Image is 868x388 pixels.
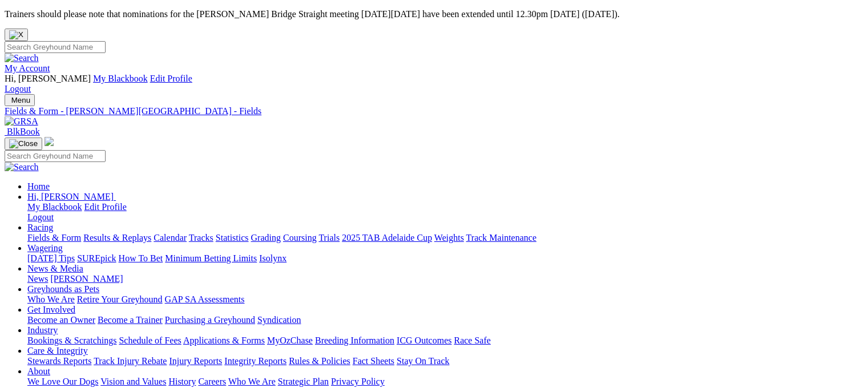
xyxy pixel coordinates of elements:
div: Hi, [PERSON_NAME] [27,202,863,223]
a: Who We Are [228,377,276,386]
a: Weights [434,233,464,242]
input: Search [5,150,106,162]
span: BlkBook [7,127,40,136]
a: Tracks [189,233,213,242]
a: Stay On Track [397,356,449,366]
a: History [168,377,196,386]
a: Vision and Values [100,377,166,386]
a: We Love Our Dogs [27,377,98,386]
a: Isolynx [259,253,286,263]
a: BlkBook [5,127,40,136]
a: My Blackbook [27,202,82,212]
a: Edit Profile [150,74,192,83]
a: Logout [5,84,31,94]
a: Get Involved [27,305,75,314]
a: Results & Replays [83,233,151,242]
img: logo-grsa-white.png [45,137,54,146]
a: 2025 TAB Adelaide Cup [342,233,432,242]
img: Close [9,139,38,148]
a: Statistics [216,233,249,242]
a: Track Injury Rebate [94,356,167,366]
a: Integrity Reports [224,356,286,366]
a: Fields & Form [27,233,81,242]
a: Wagering [27,243,63,253]
a: Careers [198,377,226,386]
a: Rules & Policies [289,356,350,366]
a: Track Maintenance [466,233,536,242]
a: Home [27,181,50,191]
div: Get Involved [27,315,863,325]
div: Racing [27,233,863,243]
span: Hi, [PERSON_NAME] [5,74,91,83]
a: Greyhounds as Pets [27,284,99,294]
div: Greyhounds as Pets [27,294,863,305]
a: ICG Outcomes [397,336,451,345]
a: Retire Your Greyhound [77,294,163,304]
a: My Blackbook [93,74,148,83]
a: SUREpick [77,253,116,263]
span: Menu [11,96,30,104]
div: Industry [27,336,863,346]
div: My Account [5,74,863,94]
a: MyOzChase [267,336,313,345]
button: Close [5,29,28,41]
a: Strategic Plan [278,377,329,386]
a: Who We Are [27,294,75,304]
a: Applications & Forms [183,336,265,345]
a: Become a Trainer [98,315,163,325]
a: Privacy Policy [331,377,385,386]
a: Hi, [PERSON_NAME] [27,192,116,201]
a: Bookings & Scratchings [27,336,116,345]
a: News [27,274,48,284]
a: Minimum Betting Limits [165,253,257,263]
a: Edit Profile [84,202,127,212]
div: Wagering [27,253,863,264]
a: Schedule of Fees [119,336,181,345]
a: Breeding Information [315,336,394,345]
a: Purchasing a Greyhound [165,315,255,325]
a: Syndication [257,315,301,325]
a: GAP SA Assessments [165,294,245,304]
a: Become an Owner [27,315,95,325]
img: X [9,30,23,39]
a: How To Bet [119,253,163,263]
div: News & Media [27,274,863,284]
a: Stewards Reports [27,356,91,366]
div: About [27,377,863,387]
a: [PERSON_NAME] [50,274,123,284]
a: Coursing [283,233,317,242]
a: News & Media [27,264,83,273]
p: Trainers should please note that nominations for the [PERSON_NAME] Bridge Straight meeting [DATE]... [5,9,863,19]
img: Search [5,53,39,63]
a: About [27,366,50,376]
a: Grading [251,233,281,242]
a: Care & Integrity [27,346,88,355]
a: Race Safe [454,336,490,345]
a: Injury Reports [169,356,222,366]
span: Hi, [PERSON_NAME] [27,192,114,201]
a: Fact Sheets [353,356,394,366]
a: Industry [27,325,58,335]
a: Logout [27,212,54,222]
input: Search [5,41,106,53]
a: Racing [27,223,53,232]
a: Fields & Form - [PERSON_NAME][GEOGRAPHIC_DATA] - Fields [5,106,863,116]
a: My Account [5,63,50,73]
img: Search [5,162,39,172]
a: Calendar [154,233,187,242]
a: Trials [318,233,340,242]
a: [DATE] Tips [27,253,75,263]
button: Toggle navigation [5,94,35,106]
img: GRSA [5,116,38,127]
div: Care & Integrity [27,356,863,366]
button: Toggle navigation [5,138,42,150]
